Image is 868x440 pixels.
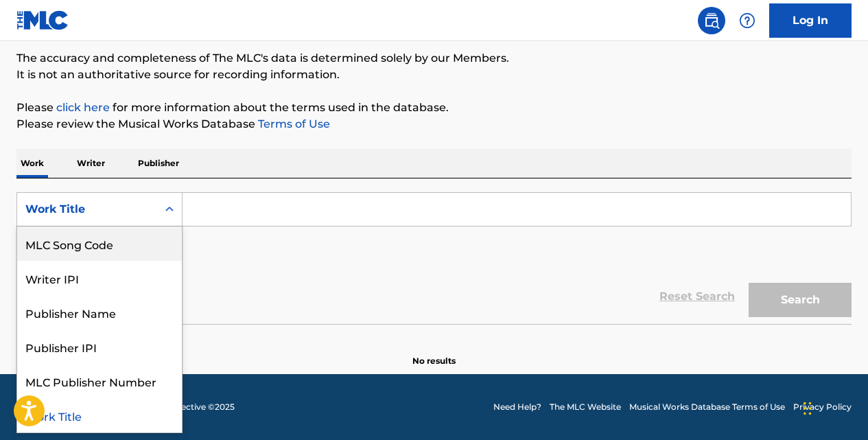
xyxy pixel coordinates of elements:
div: Drag [804,388,812,429]
img: search [703,12,720,29]
p: Work [16,149,48,178]
a: Public Search [698,7,725,34]
img: MLC Logo [16,10,69,30]
p: No results [412,338,456,367]
form: Search Form [16,192,852,324]
div: Publisher Name [17,295,182,329]
div: MLC Song Code [17,227,182,261]
div: MLC Publisher Number [17,364,182,398]
p: Please for more information about the terms used in the database. [16,100,852,116]
a: Need Help? [493,401,541,413]
p: Writer [73,149,109,178]
div: Work Title [17,398,182,432]
a: Log In [769,3,852,38]
div: Help [734,7,761,34]
a: Musical Works Database Terms of Use [629,401,785,413]
a: Terms of Use [255,117,330,130]
a: click here [56,101,110,114]
div: Writer IPI [17,261,182,295]
p: Publisher [134,149,183,178]
iframe: Chat Widget [799,374,868,440]
div: Publisher IPI [17,329,182,364]
a: The MLC Website [550,401,621,413]
p: The accuracy and completeness of The MLC's data is determined solely by our Members. [16,50,852,67]
div: Work Title [25,201,149,218]
img: help [739,12,755,29]
p: It is not an authoritative source for recording information. [16,67,852,83]
a: Privacy Policy [793,401,852,413]
p: Please review the Musical Works Database [16,116,852,132]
